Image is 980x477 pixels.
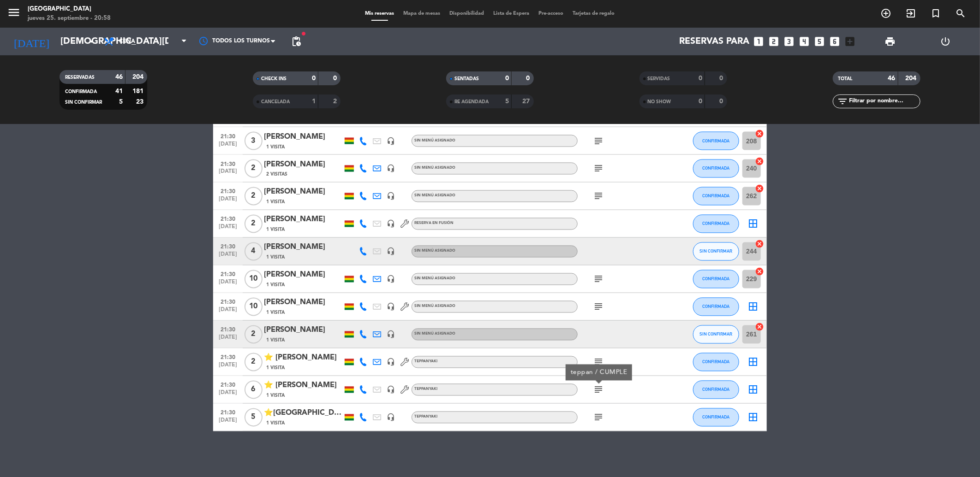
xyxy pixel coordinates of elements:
div: [PERSON_NAME] [264,214,342,226]
span: 21:30 [216,407,239,418]
i: arrow_drop_down [86,36,97,47]
i: looks_6 [829,35,841,47]
span: [DATE] [216,169,239,179]
span: 21:30 [216,352,239,362]
span: CONFIRMADA [703,359,730,365]
i: subject [593,191,604,202]
div: [PERSON_NAME] [264,269,342,281]
i: headset_mic [387,330,395,339]
span: Tarjetas de regalo [568,11,620,16]
div: [GEOGRAPHIC_DATA] [28,5,111,14]
i: cancel [755,129,764,138]
span: SIN CONFIRMAR [700,249,733,254]
i: subject [593,301,604,312]
span: SENTADAS [454,77,479,81]
i: cancel [755,157,764,166]
span: 4 [245,242,263,261]
div: ⭐ [PERSON_NAME] [264,380,342,392]
strong: 23 [136,99,145,105]
span: 2 [245,325,263,344]
i: menu [7,6,21,19]
span: RE AGENDADA [454,100,489,104]
span: Sin menú asignado [414,332,455,336]
i: border_all [747,412,759,423]
span: 1 Visita [266,199,285,206]
strong: 41 [115,88,123,94]
i: cancel [755,184,764,194]
i: looks_two [768,35,780,47]
i: subject [593,357,604,368]
span: CONFIRMADA [703,415,730,420]
i: headset_mic [387,220,395,228]
span: CANCELADA [261,100,290,104]
div: ⭐ [PERSON_NAME] [264,352,342,364]
span: 21:30 [216,158,239,169]
strong: 5 [505,98,509,105]
span: CONFIRMADA [703,387,730,392]
i: cancel [755,240,764,249]
button: CONFIRMADA [693,298,739,316]
i: turned_in_not [930,8,941,19]
strong: 46 [888,75,896,82]
div: [PERSON_NAME] [264,241,342,253]
i: headset_mic [387,358,395,366]
strong: 27 [522,98,532,105]
button: SIN CONFIRMAR [693,325,739,344]
span: 2 [245,353,263,371]
span: TOTAL [838,77,853,81]
span: [DATE] [216,362,239,373]
div: [PERSON_NAME] [264,159,342,171]
strong: 2 [333,98,339,105]
span: [DATE] [216,335,239,345]
i: headset_mic [387,192,395,200]
i: subject [593,135,604,147]
span: Reservas para [679,36,749,47]
span: [DATE] [216,252,239,262]
i: subject [593,274,604,285]
div: teppan / CUMPLE [571,368,627,377]
i: subject [593,384,604,395]
span: [DATE] [216,196,239,207]
i: border_all [747,357,759,368]
i: add_circle_outline [880,8,891,19]
span: Cena [119,38,135,45]
span: 1 Visita [266,392,285,400]
span: CHECK INS [261,77,287,81]
span: CONFIRMADA [703,194,730,199]
i: border_all [747,218,759,230]
span: CONFIRMADA [703,304,730,309]
span: 10 [245,270,263,289]
span: [DATE] [216,418,239,428]
span: 1 Visita [266,226,285,234]
strong: 46 [115,74,123,80]
strong: 181 [132,88,145,94]
strong: 1 [312,98,316,105]
strong: 0 [719,98,725,105]
i: headset_mic [387,413,395,422]
i: exit_to_app [905,8,916,19]
i: power_settings_new [940,36,951,47]
button: CONFIRMADA [693,408,739,427]
span: [DATE] [216,279,239,290]
i: search [955,8,966,19]
i: subject [593,412,604,423]
span: Teppanyaki [414,388,437,391]
span: Sin menú asignado [414,139,455,142]
strong: 0 [699,75,702,82]
div: jueves 25. septiembre - 20:58 [28,14,111,23]
span: [DATE] [216,141,239,152]
div: [PERSON_NAME] [264,297,342,309]
span: 21:30 [216,130,239,141]
button: CONFIRMADA [693,381,739,399]
span: Mis reservas [361,11,399,16]
button: CONFIRMADA [693,132,739,150]
span: 1 Visita [266,254,285,261]
button: CONFIRMADA [693,215,739,233]
i: filter_list [837,96,849,107]
span: CONFIRMADA [703,277,730,282]
span: CONFIRMADA [703,138,730,143]
strong: 0 [312,75,316,82]
span: Sin menú asignado [414,166,455,170]
i: headset_mic [387,303,395,311]
strong: 204 [905,75,918,82]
